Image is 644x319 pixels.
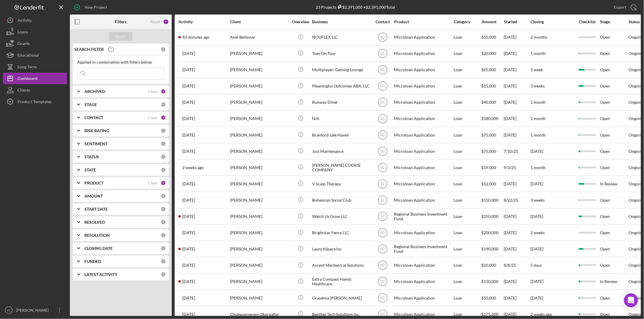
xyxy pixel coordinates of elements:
[3,96,67,107] button: Product Templates
[84,168,96,172] b: STATE
[504,160,530,175] div: 9/3/25
[380,117,385,121] text: SC
[482,35,496,40] span: $50,000
[182,35,210,40] time: 2025-09-17 13:29
[182,165,204,170] time: 2025-09-03 18:35
[482,181,496,186] span: $12,000
[394,290,452,306] div: Microloan Application
[230,111,288,126] div: [PERSON_NAME]
[161,180,166,186] div: 3
[531,132,546,137] time: 1 month
[312,111,370,126] div: N/A
[77,60,164,64] div: Applied in combination with filters below
[394,78,452,94] div: Microloan Application
[600,111,628,126] div: Open
[230,19,288,24] div: Client
[380,264,385,268] text: SC
[454,19,481,24] div: Category
[454,62,481,78] div: Loan
[161,193,166,199] div: 0
[312,241,370,257] div: LaunchSpace Inc
[70,1,113,13] button: New Project
[161,167,166,173] div: 0
[380,312,385,316] text: SC
[84,141,107,146] b: SENTIMENT
[182,214,195,219] time: 2025-08-21 14:21
[312,209,370,224] div: Watch Us Grow LLC
[148,89,158,94] div: Clear
[230,241,288,257] div: [PERSON_NAME]
[17,73,38,86] div: Dashboard
[182,198,195,202] time: 2025-08-22 05:12
[454,144,481,159] div: Loan
[161,115,166,120] div: 3
[504,46,530,61] div: [DATE]
[454,78,481,94] div: Loan
[161,47,166,52] div: 0
[3,38,67,49] button: Grants
[482,165,496,170] span: $19,000
[531,181,544,186] time: [DATE]
[380,35,385,40] text: SC
[161,233,166,238] div: 0
[3,15,67,26] button: Activity
[504,176,530,191] div: [DATE]
[394,19,452,24] div: Product
[504,95,530,110] div: [DATE]
[3,84,67,96] a: Clients
[150,19,160,24] div: Reset
[482,246,499,251] span: $190,000
[3,49,67,61] a: Educational
[454,241,481,257] div: Loan
[163,19,169,25] div: 7
[482,19,503,24] div: Amount
[600,95,628,110] div: Open
[394,160,452,175] div: Microloan Application
[312,78,370,94] div: Meaningful Outcomes ABA, LLC
[84,233,110,238] b: RESOLUTION
[182,296,195,300] time: 2025-07-30 18:21
[182,247,195,251] time: 2025-08-13 21:22
[394,192,452,208] div: Microloan Application
[482,295,496,300] span: $50,000
[504,111,530,126] div: [DATE]
[504,30,530,45] div: [DATE]
[116,32,126,41] div: Apply
[380,166,385,170] text: SC
[230,290,288,306] div: [PERSON_NAME]
[84,1,107,13] div: New Project
[182,100,195,105] time: 2025-09-11 19:59
[482,230,499,235] span: $200,000
[454,290,481,306] div: Loan
[380,182,385,186] text: SC
[394,46,452,61] div: Microloan Application
[531,246,544,251] time: [DATE]
[531,230,545,235] time: 2 weeks
[454,127,481,143] div: Loan
[600,209,628,224] div: Open
[312,30,370,45] div: NOUFLEX LLC
[3,26,67,38] button: Loans
[482,83,496,88] span: $15,000
[312,46,370,61] div: Toes On Tour
[161,259,166,264] div: 0
[380,52,385,56] text: SC
[380,247,385,251] text: SC
[161,102,166,107] div: 0
[531,149,544,154] time: [DATE]
[380,280,385,284] text: SC
[531,51,546,56] time: 1 month
[17,61,37,74] div: Long-Term
[531,116,546,121] time: 1 month
[531,165,546,170] time: 1 month
[84,128,109,133] b: RISK RATING
[312,19,370,24] div: Business
[115,19,127,24] b: Filters
[600,46,628,61] div: Open
[394,127,452,143] div: Microloan Application
[182,51,195,56] time: 2025-09-16 13:56
[600,290,628,306] div: Open
[394,144,452,159] div: Microloan Application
